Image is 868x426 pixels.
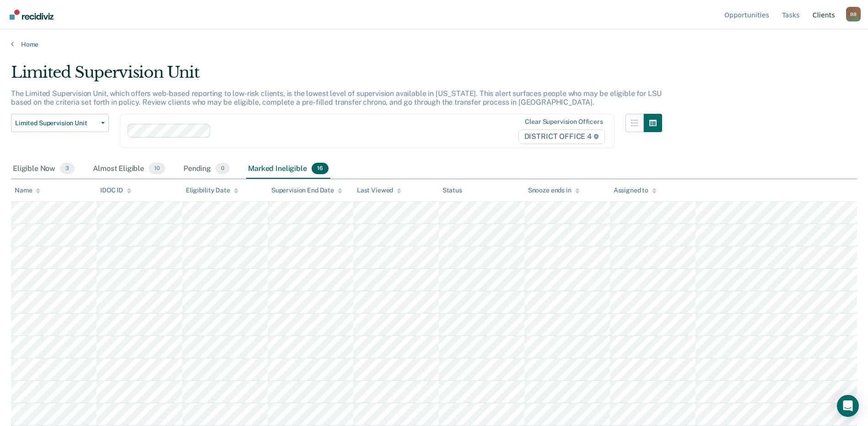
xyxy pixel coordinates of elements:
span: 0 [216,163,230,175]
img: Recidiviz [10,10,54,20]
span: 10 [149,163,165,175]
div: Eligibility Date [186,186,238,194]
div: Supervision End Date [271,186,342,194]
span: 16 [312,163,329,175]
div: Status [442,186,462,194]
span: 3 [60,163,75,175]
div: B B [846,7,861,21]
div: Open Intercom Messenger [837,395,859,417]
span: Limited Supervision Unit [15,119,97,127]
div: Marked Ineligible16 [246,159,330,179]
div: Clear supervision officers [525,118,603,126]
div: Eligible Now3 [11,159,76,179]
div: Limited Supervision Unit [11,63,662,89]
div: Assigned to [614,186,657,194]
span: DISTRICT OFFICE 4 [518,129,605,144]
div: Last Viewed [357,186,401,194]
button: Limited Supervision Unit [11,114,109,132]
p: The Limited Supervision Unit, which offers web-based reporting to low-risk clients, is the lowest... [11,89,662,106]
div: Pending0 [182,159,232,179]
div: IDOC ID [100,186,131,194]
div: Snooze ends in [528,186,580,194]
button: Profile dropdown button [846,7,861,21]
div: Almost Eligible10 [91,159,167,179]
a: Home [11,40,857,48]
div: Name [15,186,40,194]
